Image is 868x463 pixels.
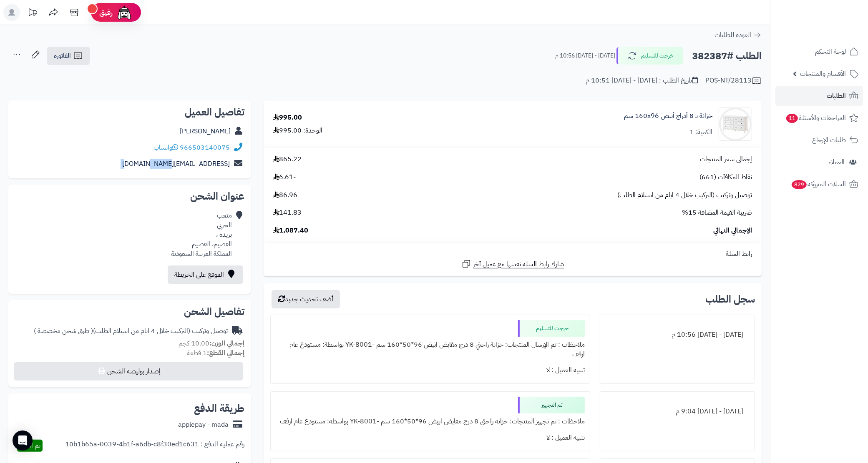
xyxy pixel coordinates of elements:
span: الفاتورة [54,51,71,61]
div: تم التجهيز [518,397,585,413]
span: رفيق [99,8,113,18]
button: إصدار بوليصة الشحن [14,362,243,380]
span: الطلبات [827,90,846,102]
div: تاريخ الطلب : [DATE] - [DATE] 10:51 م [586,76,698,85]
div: تنبيه العميل : لا [276,430,585,446]
span: الأقسام والمنتجات [800,68,846,80]
div: ملاحظات : تم تجهيز المنتجات: خزانة راحتي 8 درج مقابض ابيض 96*50*160 سم -YK-8001 بواسطة: مستودع عا... [276,413,585,430]
span: 11 [786,114,798,123]
a: 966503140075 [180,143,230,153]
small: 10.00 كجم [179,338,244,348]
span: 829 [792,180,807,189]
a: لوحة التحكم [775,42,863,62]
h2: تفاصيل الشحن [15,307,244,317]
span: العملاء [828,156,845,168]
span: العودة للطلبات [715,30,751,40]
span: -6.61 [273,173,296,182]
div: POS-NT/28113 [705,76,762,86]
img: ai-face.png [116,4,133,21]
span: شارك رابط السلة نفسها مع عميل آخر [473,260,564,269]
div: توصيل وتركيب (التركيب خلال 4 ايام من استلام الطلب) [34,326,228,336]
a: شارك رابط السلة نفسها مع عميل آخر [461,259,564,269]
small: 1 قطعة [187,348,244,358]
span: توصيل وتركيب (التركيب خلال 4 ايام من استلام الطلب) [617,190,752,200]
h3: سجل الطلب [705,294,755,304]
span: طلبات الإرجاع [812,134,846,146]
span: ضريبة القيمة المضافة 15% [682,208,752,218]
a: العودة للطلبات [715,30,762,40]
h2: عنوان الشحن [15,191,244,201]
a: [PERSON_NAME] [180,126,231,136]
strong: إجمالي الوزن: [209,338,244,348]
span: المراجعات والأسئلة [785,112,846,124]
small: [DATE] - [DATE] 10:56 م [555,52,615,60]
span: 86.96 [273,190,297,200]
span: 865.22 [273,155,302,164]
h2: تفاصيل العميل [15,107,244,117]
span: الإجمالي النهائي [713,226,752,235]
span: نقاط المكافآت (661) [699,173,752,182]
div: ملاحظات : تم الإرسال المنتجات: خزانة راحتي 8 درج مقابض ابيض 96*50*160 سم -YK-8001 بواسطة: مستودع ... [276,337,585,363]
div: الكمية: 1 [689,128,712,137]
a: السلات المتروكة829 [775,174,863,194]
a: الموقع على الخريطة [168,265,243,284]
strong: إجمالي القطع: [207,348,244,358]
div: [DATE] - [DATE] 9:04 م [605,403,750,420]
h2: الطلب #382387 [692,48,762,65]
div: رابط السلة [267,249,758,259]
a: طلبات الإرجاع [775,130,863,150]
a: [EMAIL_ADDRESS][DOMAIN_NAME] [122,159,230,169]
span: السلات المتروكة [791,178,846,190]
div: 995.00 [273,113,302,123]
button: خرجت للتسليم [616,47,683,65]
a: المراجعات والأسئلة11 [775,108,863,128]
a: خزانة بـ 8 أدراج أبيض ‎160x96 سم‏ [624,111,712,121]
span: ( طرق شحن مخصصة ) [34,326,93,336]
a: العملاء [775,152,863,172]
a: الطلبات [775,86,863,106]
div: [DATE] - [DATE] 10:56 م [605,327,750,343]
div: applepay - mada [178,420,229,430]
button: أضف تحديث جديد [272,290,340,308]
div: الوحدة: 995.00 [273,126,322,135]
span: إجمالي سعر المنتجات [700,155,752,164]
span: 141.83 [273,208,302,218]
div: تنبيه العميل : لا [276,362,585,378]
div: رقم عملية الدفع : 10b1b65a-0039-4b1f-a6db-c8f30ed1c631 [65,440,244,452]
img: 1731233659-1-90x90.jpg [719,108,752,141]
div: خرجت للتسليم [518,320,585,337]
div: Open Intercom Messenger [13,430,33,450]
a: تحديثات المنصة [22,4,43,23]
span: لوحة التحكم [815,46,846,58]
a: الفاتورة [47,47,90,65]
h2: طريقة الدفع [194,403,244,413]
div: متعب الحربي بريده ، القصيم، القصيم المملكة العربية السعودية [171,211,232,258]
span: 1,087.40 [273,226,308,235]
a: واتساب [153,143,178,153]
